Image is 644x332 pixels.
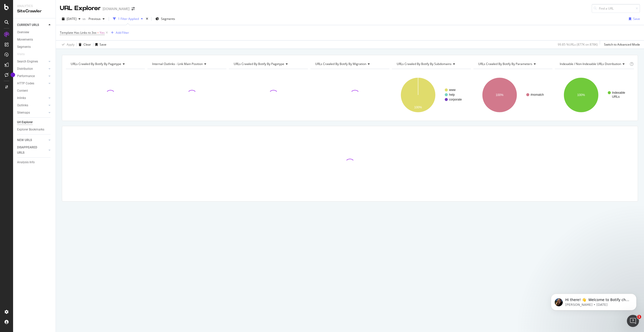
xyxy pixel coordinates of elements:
svg: A chart. [392,73,471,117]
button: Clear [77,41,91,49]
div: Distribution [17,66,33,72]
text: www [449,88,456,92]
span: URLs Crawled By Botify By migration [315,62,366,66]
button: Save [627,15,640,23]
div: Explorer Bookmarks [17,127,44,132]
h4: Indexable / Non-Indexable URLs Distribution [559,60,629,68]
div: Save [100,42,106,47]
text: #nomatch [531,93,544,96]
span: Previous [87,17,101,21]
a: Segments [17,44,52,50]
a: Url Explorer [17,120,52,125]
a: Search Engines [17,59,47,64]
span: URLs Crawled By Botify By parameters [478,62,532,66]
span: vs [83,17,87,21]
text: corporate [449,98,462,101]
h4: URLs Crawled By Botify By migration [314,60,385,68]
span: URLs Crawled By Botify By pagetype [234,62,284,66]
input: Find a URL [592,4,640,13]
div: Clear [84,42,91,47]
div: DISAPPEARED URLS [17,145,43,155]
div: Add Filter [116,30,129,35]
div: Movements [17,37,33,42]
a: DISAPPEARED URLS [17,145,47,155]
div: 99.85 % URLs ( 877K on 878K ) [558,42,598,47]
button: [DATE] [60,15,83,23]
text: URLs [612,95,620,98]
a: Sitemaps [17,110,47,115]
div: times [145,16,149,21]
span: 2025 Sep. 8th [67,17,76,21]
div: Sitemaps [17,110,30,115]
span: Template Has Links to 3xx [60,30,96,35]
text: 100% [496,93,503,97]
button: Segments [153,15,177,23]
div: Analysis Info [17,160,35,165]
div: Overview [17,30,29,35]
iframe: Intercom notifications message [543,283,644,318]
div: Segments [17,44,31,50]
span: Yes [100,29,105,36]
button: Save [93,41,106,49]
button: Switch to Advanced Mode [602,41,640,49]
h4: URLs Crawled By Botify By parameters [477,60,548,68]
a: CURRENT URLS [17,22,47,28]
a: Movements [17,37,52,42]
div: Search Engines [17,59,38,64]
a: Analysis Info [17,160,52,165]
span: URLs Crawled By Botify By pagetype [71,62,121,66]
div: Visits [17,52,25,57]
a: Outlinks [17,103,47,108]
div: Inlinks [17,95,26,101]
span: URLs Crawled By Botify By subdomains [397,62,452,66]
div: CURRENT URLS [17,22,39,28]
iframe: Intercom live chat [627,315,639,327]
div: 1 Filter Applied [118,17,139,21]
div: Analytics [17,4,52,8]
div: HTTP Codes [17,81,34,86]
div: [DOMAIN_NAME] [103,6,130,11]
a: NEW URLS [17,138,47,143]
h4: URLs Crawled By Botify By subdomains [396,60,466,68]
div: Url Explorer [17,120,33,125]
svg: A chart. [555,73,634,117]
h4: URLs Crawled By Botify By pagetype [70,60,140,68]
button: Apply [60,41,74,49]
a: Content [17,88,52,93]
span: = [97,30,99,35]
button: 1 Filter Applied [111,15,145,23]
a: Explorer Bookmarks [17,127,52,132]
h4: Internal Outlinks - Link Main Position [151,60,222,68]
div: SiteCrawler [17,8,52,14]
button: Previous [87,15,107,23]
text: help [449,93,455,96]
div: arrow-right-arrow-left [132,7,135,11]
text: 100% [414,106,422,109]
span: Internal Outlinks - Link Main Position [152,62,203,66]
svg: A chart. [473,73,552,117]
div: Performance [17,74,35,79]
a: Visits [17,52,30,57]
span: Segments [161,17,175,21]
div: Save [633,17,640,21]
button: Add Filter [109,30,129,36]
h4: URLs Crawled By Botify By pagetype [233,60,303,68]
a: Performance [17,74,47,79]
text: Indexable [612,91,625,94]
a: Inlinks [17,95,47,101]
div: Tooltip anchor [11,73,15,77]
text: 100% [577,93,585,97]
span: Indexable / Non-Indexable URLs distribution [560,62,621,66]
div: NEW URLS [17,138,32,143]
a: Overview [17,30,52,35]
div: Content [17,88,28,93]
span: 1 [637,315,641,319]
a: HTTP Codes [17,81,47,86]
